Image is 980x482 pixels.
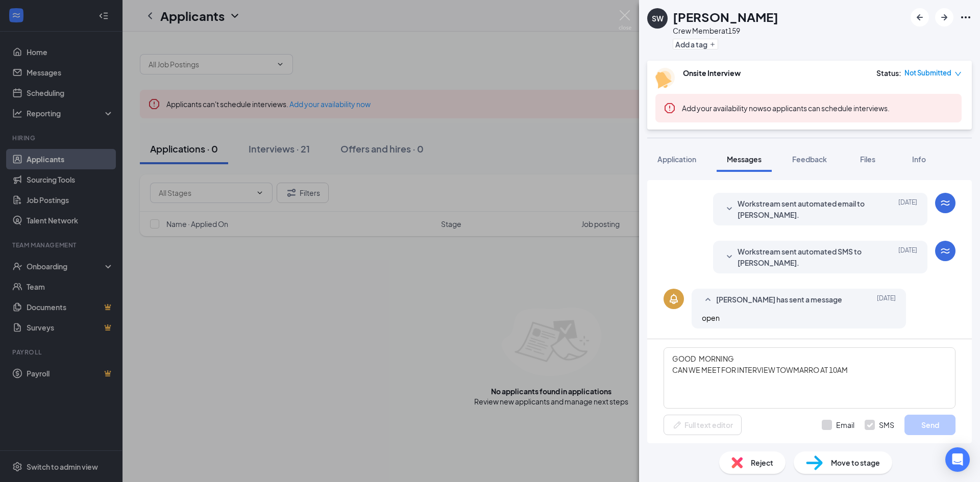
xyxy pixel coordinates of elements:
svg: SmallChevronUp [702,294,714,306]
span: Workstream sent automated SMS to [PERSON_NAME]. [738,246,871,268]
span: Application [657,155,696,164]
span: Workstream sent automated email to [PERSON_NAME]. [738,198,871,220]
svg: ArrowLeftNew [914,11,926,23]
span: [DATE] [898,246,917,268]
span: down [954,70,962,78]
h1: [PERSON_NAME] [673,8,778,26]
div: Crew Member at 159 [673,26,778,36]
b: Onsite Interview [683,68,741,78]
div: Open Intercom Messenger [945,447,970,472]
svg: Error [664,102,676,114]
span: Messages [727,155,762,164]
span: [PERSON_NAME] has sent a message [716,294,842,306]
span: [DATE] [898,198,917,220]
svg: ArrowRight [938,11,950,23]
svg: Pen [672,420,682,430]
div: SW [652,13,664,23]
svg: Ellipses [960,11,972,23]
button: ArrowRight [935,8,953,27]
svg: SmallChevronDown [723,203,736,215]
svg: WorkstreamLogo [939,245,951,257]
span: so applicants can schedule interviews. [682,104,890,113]
span: Move to stage [831,457,880,468]
span: Not Submitted [904,68,951,78]
button: Full text editorPen [664,415,742,435]
span: Reject [751,457,773,468]
span: Files [860,155,875,164]
svg: WorkstreamLogo [939,197,951,209]
svg: SmallChevronDown [723,251,736,263]
span: [DATE] [877,294,896,306]
span: open [702,313,720,322]
textarea: GOOD MORNING CAN WE MEET FOR INTERVIEW TOWMARRO AT 10AM [664,347,955,409]
button: Send [904,415,955,435]
button: PlusAdd a tag [673,39,718,49]
button: Add your availability now [682,103,763,113]
button: ArrowLeftNew [911,8,929,27]
span: Info [912,155,926,164]
div: Status : [876,68,901,78]
span: Feedback [792,155,827,164]
svg: Plus [709,41,716,47]
svg: Bell [668,293,680,305]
